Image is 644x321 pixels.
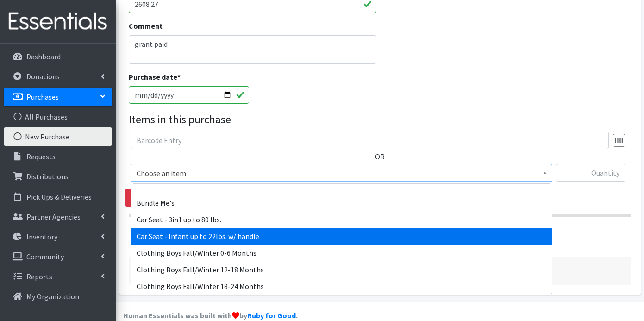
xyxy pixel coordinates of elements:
span: Choose an item [131,164,552,182]
abbr: required [177,72,181,82]
a: All Purchases [4,107,112,126]
label: OR [375,151,385,162]
a: Purchases [4,88,112,106]
li: Bundle Me's [131,195,552,211]
a: Distributions [4,167,112,186]
a: New Purchase [4,127,112,146]
p: Partner Agencies [26,212,81,221]
li: Car Seat - 3in1 up to 80 lbs. [131,211,552,228]
a: Partner Agencies [4,208,112,226]
a: Requests [4,147,112,166]
p: Donations [26,72,60,81]
p: Distributions [26,172,69,181]
strong: Human Essentials was built with by . [123,311,298,320]
legend: Items in this purchase [129,111,631,128]
a: My Organization [4,287,112,306]
img: HumanEssentials [4,6,112,37]
p: My Organization [26,292,79,301]
p: Requests [26,152,56,161]
li: Clothing Boys Fall/Winter 12-18 Months [131,261,552,278]
p: Pick Ups & Deliveries [26,192,92,201]
a: Reports [4,267,112,286]
a: Remove [125,189,171,207]
label: Comment [129,20,163,31]
a: Dashboard [4,47,112,66]
li: Clothing Boys Fall/Winter 18-24 Months [131,278,552,295]
li: Car Seat - Infant up to 22lbs. w/ handle [131,228,552,245]
input: Quantity [556,164,625,182]
p: Community [26,252,64,261]
a: Ruby for Good [247,311,296,320]
p: Inventory [26,232,57,241]
a: Community [4,247,112,266]
p: Dashboard [26,52,61,61]
a: Pick Ups & Deliveries [4,188,112,206]
li: Clothing Boys Fall/Winter 0-6 Months [131,245,552,261]
label: Purchase date [129,71,181,82]
p: Purchases [26,92,59,101]
a: Donations [4,67,112,86]
span: Choose an item [137,167,546,180]
p: Reports [26,272,52,281]
input: Barcode Entry [131,132,609,149]
a: Inventory [4,227,112,246]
